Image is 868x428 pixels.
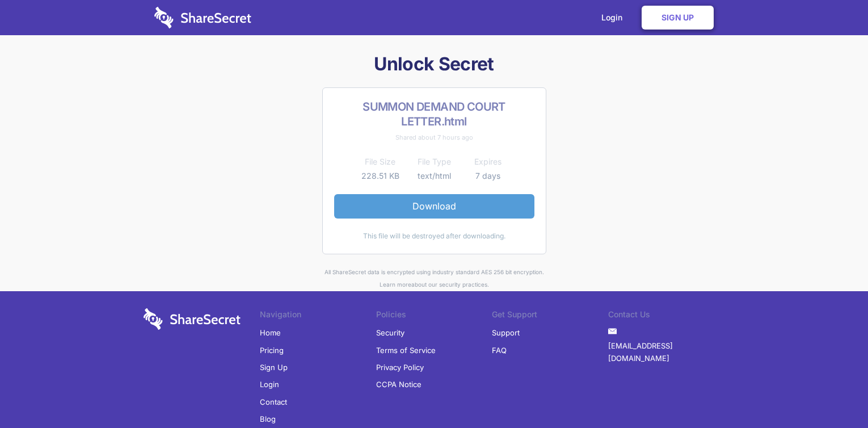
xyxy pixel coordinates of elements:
[353,155,407,169] th: File Size
[260,410,276,427] a: Blog
[376,324,404,341] a: Security
[492,342,507,359] a: FAQ
[260,342,284,359] a: Pricing
[407,155,461,169] th: File Type
[492,308,608,324] li: Get Support
[260,308,376,324] li: Navigation
[461,169,515,183] td: 7 days
[492,324,520,341] a: Support
[380,281,411,288] a: Learn more
[334,131,534,144] div: Shared about 7 hours ago
[334,194,534,218] a: Download
[608,308,724,324] li: Contact Us
[139,266,729,291] div: All ShareSecret data is encrypted using industry standard AES 256 bit encryption. about our secur...
[407,169,461,183] td: text/html
[376,308,492,324] li: Policies
[154,7,251,28] img: logo-wordmark-white-trans-d4663122ce5f474addd5e946df7df03e33cb6a1c49d2221995e7729f52c070b2.svg
[260,359,288,376] a: Sign Up
[260,324,281,341] a: Home
[334,230,534,242] div: This file will be destroyed after downloading.
[461,155,515,169] th: Expires
[353,169,407,183] td: 228.51 KB
[334,99,534,129] h2: SUMMON DEMAND COURT LETTER.html
[608,337,724,367] a: [EMAIL_ADDRESS][DOMAIN_NAME]
[376,342,436,359] a: Terms of Service
[260,393,287,410] a: Contact
[811,371,854,414] iframe: Drift Widget Chat Controller
[376,359,424,376] a: Privacy Policy
[139,52,729,76] h1: Unlock Secret
[260,376,279,393] a: Login
[376,376,422,393] a: CCPA Notice
[642,6,714,30] a: Sign Up
[144,308,241,330] img: logo-wordmark-white-trans-d4663122ce5f474addd5e946df7df03e33cb6a1c49d2221995e7729f52c070b2.svg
